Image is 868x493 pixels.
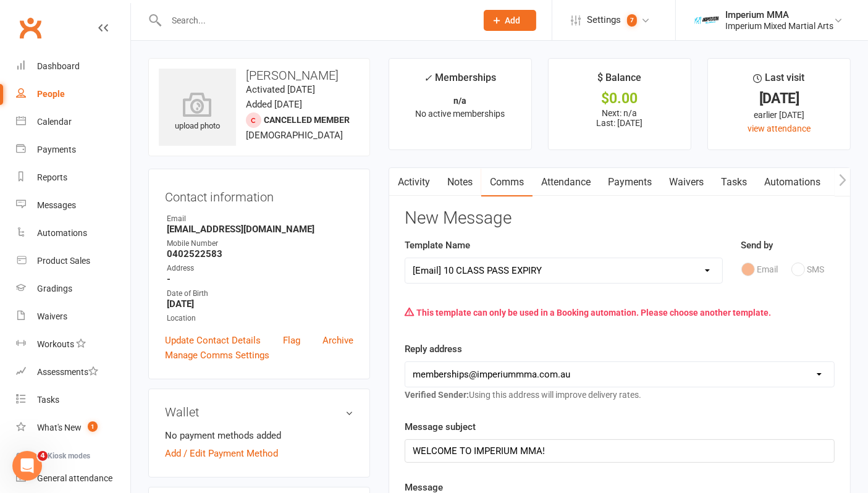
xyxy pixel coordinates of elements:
[16,275,130,303] a: Gradings
[37,172,67,182] div: Reports
[598,70,642,92] div: $ Balance
[159,92,236,133] div: upload photo
[167,213,353,225] div: Email
[439,168,481,196] a: Notes
[599,168,660,196] a: Payments
[16,192,130,219] a: Messages
[16,331,130,358] a: Workouts
[16,136,130,164] a: Payments
[246,99,302,110] time: Added [DATE]
[719,108,839,122] div: earlier [DATE]
[37,339,74,349] div: Workouts
[16,303,130,331] a: Waivers
[165,185,353,204] h3: Contact information
[37,228,87,238] div: Automations
[322,333,353,348] a: Archive
[167,288,353,300] div: Date of Birth
[37,89,65,99] div: People
[405,390,469,400] strong: Verified Sender:
[37,367,98,377] div: Assessments
[12,451,42,481] iframe: Intercom live chat
[246,130,343,141] span: [DEMOGRAPHIC_DATA]
[627,14,637,27] span: 7
[37,284,72,293] div: Gradings
[405,390,641,400] span: Using this address will improve delivery rates.
[453,96,466,106] strong: n/a
[162,12,468,29] input: Search...
[16,247,130,275] a: Product Sales
[16,386,130,414] a: Tasks
[719,92,839,105] div: [DATE]
[37,473,112,483] div: General attendance
[37,395,59,405] div: Tasks
[167,298,353,310] strong: [DATE]
[15,12,46,43] a: Clubworx
[725,20,833,32] div: Imperium Mixed Martial Arts
[725,9,833,20] div: Imperium MMA
[167,238,353,250] div: Mobile Number
[165,333,261,348] a: Update Contact Details
[283,333,300,348] a: Flag
[754,70,805,92] div: Last visit
[37,61,80,71] div: Dashboard
[246,84,315,95] time: Activated [DATE]
[405,419,476,434] label: Message subject
[405,342,462,356] label: Reply address
[167,248,353,259] strong: 0402522583
[167,313,353,324] div: Location
[37,145,76,154] div: Payments
[405,440,834,462] div: WELCOME TO IMPERIUM MMA!
[38,451,48,461] span: 4
[165,405,353,419] h3: Wallet
[660,168,712,196] a: Waivers
[16,108,130,136] a: Calendar
[16,414,130,442] a: What's New1
[484,10,536,31] button: Add
[16,219,130,247] a: Automations
[389,168,439,196] a: Activity
[415,109,505,119] span: No active memberships
[88,421,98,432] span: 1
[533,168,599,196] a: Attendance
[16,80,130,108] a: People
[481,168,533,196] a: Comms
[505,15,521,25] span: Add
[37,423,82,432] div: What's New
[405,238,470,253] label: Template Name
[37,117,72,127] div: Calendar
[741,238,773,253] label: Send by
[165,348,269,363] a: Manage Comms Settings
[405,209,835,228] h3: New Message
[165,428,353,443] li: No payment methods added
[712,168,756,196] a: Tasks
[167,274,353,285] strong: -
[159,69,360,82] h3: [PERSON_NAME]
[756,168,829,196] a: Automations
[748,124,811,133] a: view attendance
[587,6,621,34] span: Settings
[16,358,130,386] a: Assessments
[16,465,130,492] a: General attendance kiosk mode
[37,311,67,321] div: Waivers
[16,164,130,192] a: Reports
[405,301,835,324] div: This template can only be used in a Booking automation. Please choose another template.
[167,224,353,235] strong: [EMAIL_ADDRESS][DOMAIN_NAME]
[264,115,350,125] span: Cancelled member
[424,72,432,84] i: ✓
[560,92,680,105] div: $0.00
[167,263,353,274] div: Address
[37,256,90,266] div: Product Sales
[37,200,76,210] div: Messages
[560,108,680,128] p: Next: n/a Last: [DATE]
[16,53,130,80] a: Dashboard
[694,8,719,33] img: thumb_image1639376871.png
[424,70,496,93] div: Memberships
[165,446,278,461] a: Add / Edit Payment Method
